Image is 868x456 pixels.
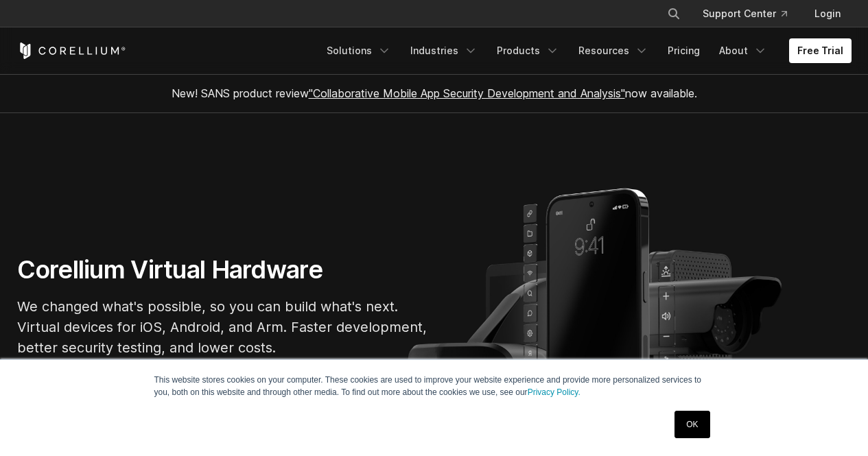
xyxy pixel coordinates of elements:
[570,38,657,63] a: Resources
[528,387,580,397] a: Privacy Policy.
[17,296,429,358] p: We changed what's possible, so you can build what's next. Virtual devices for iOS, Android, and A...
[172,86,697,100] span: New! SANS product review now available.
[711,38,775,63] a: About
[318,38,852,63] div: Navigation Menu
[675,411,709,438] a: OK
[17,43,126,59] a: Corellium Home
[650,1,852,26] div: Navigation Menu
[309,86,625,100] a: "Collaborative Mobile App Security Development and Analysis"
[659,38,708,63] a: Pricing
[154,374,714,398] p: This website stores cookies on your computer. These cookies are used to improve your website expe...
[402,38,486,63] a: Industries
[17,254,429,285] h1: Corellium Virtual Hardware
[789,38,852,63] a: Free Trial
[661,1,686,26] button: Search
[804,1,852,26] a: Login
[692,1,798,26] a: Support Center
[318,38,399,63] a: Solutions
[489,38,567,63] a: Products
